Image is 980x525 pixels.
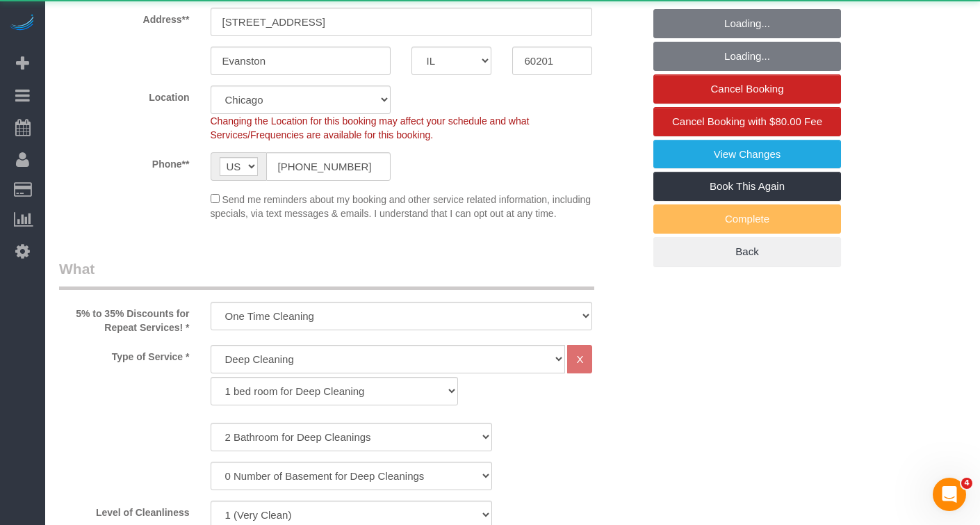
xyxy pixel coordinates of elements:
[49,302,200,334] label: 5% to 35% Discounts for Repeat Services! *
[512,47,592,75] input: Zip Code**
[59,259,594,290] legend: What
[211,194,591,219] span: Send me reminders about my booking and other service related information, including specials, via...
[672,115,822,127] span: Cancel Booking with $80.00 Fee
[961,478,972,489] span: 4
[653,107,841,136] a: Cancel Booking with $80.00 Fee
[653,237,841,266] a: Back
[211,115,530,140] span: Changing the Location for this booking may affect your schedule and what Services/Frequencies are...
[49,501,200,519] label: Level of Cleanliness
[49,86,200,104] label: Location
[653,172,841,201] a: Book This Again
[8,14,36,33] img: Automaid Logo
[933,478,966,511] iframe: Intercom live chat
[653,140,841,169] a: View Changes
[49,345,200,364] label: Type of Service *
[653,74,841,104] a: Cancel Booking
